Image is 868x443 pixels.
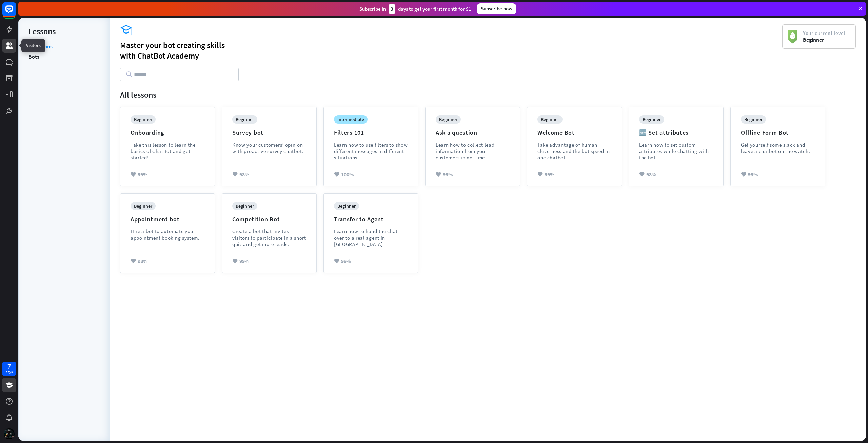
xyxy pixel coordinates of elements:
div: Appointment bot [131,215,180,223]
div: All lessons [120,90,856,100]
i: heart [131,259,136,264]
i: heart [537,172,543,177]
div: Ask a question [436,129,477,136]
span: 99% [748,171,758,178]
div: Hire a bot to automate your appointment booking system. [131,228,204,241]
div: Survey bot [232,129,263,136]
a: 7 days [2,362,16,376]
span: 99% [138,171,147,178]
div: Learn how to use filters to show different messages in different situations. [334,141,408,161]
span: 99% [341,258,351,264]
div: beginner [131,202,156,210]
div: beginner [232,115,257,124]
span: 99% [443,171,453,178]
a: All lessons [28,43,53,51]
div: 🆕 Set attributes [639,129,689,136]
div: 3 [389,4,395,14]
button: Open LiveChat chat widget [5,3,26,23]
div: Competition Bot [232,215,280,223]
i: heart [334,172,339,177]
span: Beginner [803,36,845,43]
div: Transfer to Agent [334,215,384,223]
div: intermediate [334,115,368,124]
div: Learn how to hand the chat over to a real agent in [GEOGRAPHIC_DATA] [334,228,408,247]
span: 99% [239,258,249,264]
div: beginner [537,115,563,124]
div: Master your bot creating skills with ChatBot Academy [120,40,782,61]
i: academy [120,24,782,37]
i: heart [639,172,645,177]
span: 98% [138,258,147,264]
span: 100% [341,171,354,178]
i: heart [232,259,238,264]
div: Get yourself some slack and leave a chatbot on the watch. [741,141,815,154]
div: Take advantage of human cleverness and the bot speed in one chatbot. [537,141,611,161]
div: Welcome Bot [537,129,575,136]
i: heart [334,259,339,264]
div: Lessons [28,26,100,37]
div: Offline Form Bot [741,129,789,136]
span: Your current level [803,30,845,36]
div: Know your customers’ opinion with proactive survey chatbot. [232,141,306,154]
div: beginner [232,202,257,210]
i: heart [741,172,746,177]
div: days [6,370,13,374]
span: 99% [545,171,554,178]
div: Learn how to set custom attributes while chatting with the bot. [639,141,713,161]
div: beginner [334,202,359,210]
div: Learn how to collect lead information from your customers in no-time. [436,141,510,161]
i: heart [436,172,441,177]
div: 7 [7,363,11,370]
i: heart [232,172,238,177]
div: Subscribe now [477,3,516,14]
div: Subscribe in days to get your first month for $1 [359,4,471,14]
span: 98% [646,171,656,178]
div: Filters 101 [334,129,364,136]
div: Take this lesson to learn the basics of ChatBot and get started! [131,141,204,161]
a: Bots [28,51,39,62]
div: beginner [639,115,664,124]
div: Create a bot that invites visitors to participate in a short quiz and get more leads. [232,228,306,247]
div: beginner [436,115,461,124]
i: heart [131,172,136,177]
span: 98% [239,171,249,178]
div: beginner [131,115,156,124]
div: Onboarding [131,129,164,136]
div: beginner [741,115,766,124]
